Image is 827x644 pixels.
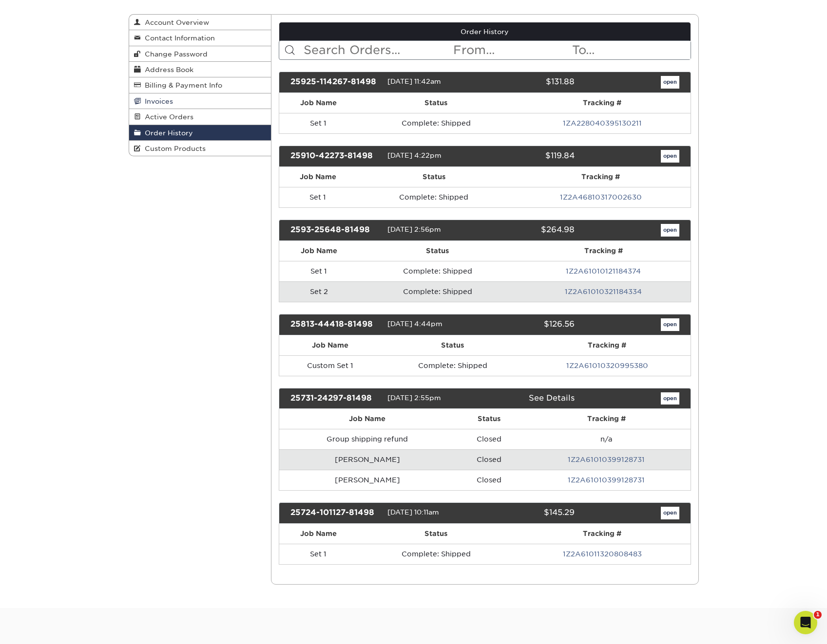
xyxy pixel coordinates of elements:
[358,113,515,133] td: Complete: Shipped
[456,470,522,490] td: Closed
[279,449,456,470] td: [PERSON_NAME]
[456,429,522,449] td: Closed
[568,456,645,463] a: 1Z2A61010399128731
[358,281,517,302] td: Complete: Shipped
[522,409,690,429] th: Tracking #
[568,476,645,484] a: 1Z2A61010399128731
[814,611,822,619] span: 1
[141,113,193,121] span: Active Orders
[478,224,582,237] div: $264.98
[524,335,690,355] th: Tracking #
[279,544,358,564] td: Set 1
[141,66,193,74] span: Address Book
[279,429,456,449] td: Group shipping refund
[279,261,358,281] td: Set 1
[283,76,387,89] div: 25925-114267-81498
[357,167,511,187] th: Status
[279,524,358,544] th: Job Name
[129,77,271,93] a: Billing & Payment Info
[661,224,679,237] a: open
[283,224,387,237] div: 2593-25648-81498
[661,392,679,405] a: open
[452,41,571,59] input: From...
[522,429,690,449] td: n/a
[661,318,679,331] a: open
[478,76,582,89] div: $131.88
[478,150,582,163] div: $119.84
[517,241,691,261] th: Tracking #
[571,41,690,59] input: To...
[563,119,642,127] a: 1ZA228040395130211
[129,109,271,125] a: Active Orders
[279,355,381,376] td: Custom Set 1
[661,507,679,519] a: open
[129,93,271,109] a: Invoices
[566,362,648,369] a: 1Z2A61010320995380
[478,318,582,331] div: $126.56
[129,15,271,30] a: Account Overview
[279,93,358,113] th: Job Name
[129,46,271,62] a: Change Password
[358,261,517,281] td: Complete: Shipped
[129,141,271,156] a: Custom Products
[279,187,357,207] td: Set 1
[141,129,193,137] span: Order History
[794,611,817,634] iframe: Intercom live chat
[279,22,691,41] a: Order History
[303,41,452,59] input: Search Orders...
[358,544,515,564] td: Complete: Shipped
[387,320,442,328] span: [DATE] 4:44pm
[358,241,517,261] th: Status
[279,470,456,490] td: [PERSON_NAME]
[141,50,208,58] span: Change Password
[283,392,387,405] div: 25731-24297-81498
[478,507,582,519] div: $145.29
[563,550,642,558] a: 1Z2A61011320808483
[387,225,441,233] span: [DATE] 2:56pm
[560,193,642,201] a: 1Z2A46810317002630
[141,34,215,42] span: Contact Information
[511,167,691,187] th: Tracking #
[141,81,222,89] span: Billing & Payment Info
[661,76,679,89] a: open
[129,30,271,46] a: Contact Information
[141,18,209,26] span: Account Overview
[279,113,358,133] td: Set 1
[358,93,515,113] th: Status
[514,93,690,113] th: Tracking #
[387,151,442,159] span: [DATE] 4:22pm
[456,409,522,429] th: Status
[129,62,271,77] a: Address Book
[129,125,271,141] a: Order History
[279,241,358,261] th: Job Name
[358,524,515,544] th: Status
[529,393,575,403] a: See Details
[279,281,358,302] td: Set 2
[387,77,441,85] span: [DATE] 11:42am
[279,167,357,187] th: Job Name
[381,335,524,355] th: Status
[566,267,641,275] a: 1Z2A61010121184374
[357,187,511,207] td: Complete: Shipped
[565,288,642,295] a: 1Z2A61010321184334
[283,318,387,331] div: 25813-44418-81498
[283,507,387,519] div: 25724-101127-81498
[141,145,206,152] span: Custom Products
[456,449,522,470] td: Closed
[279,409,456,429] th: Job Name
[279,335,381,355] th: Job Name
[387,509,439,516] span: [DATE] 10:11am
[283,150,387,163] div: 25910-42273-81498
[661,150,679,163] a: open
[514,524,690,544] th: Tracking #
[141,97,173,105] span: Invoices
[387,394,441,402] span: [DATE] 2:55pm
[381,355,524,376] td: Complete: Shipped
